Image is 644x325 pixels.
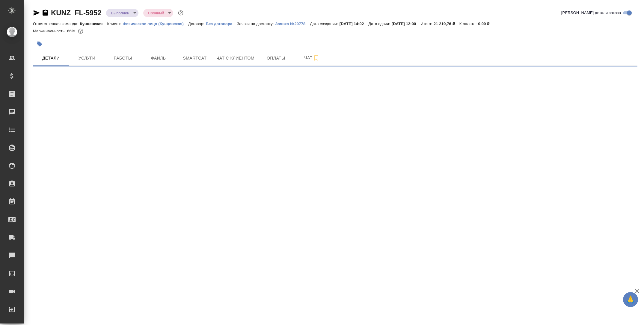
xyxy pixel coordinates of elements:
a: KUNZ_FL-5952 [51,9,101,17]
p: Заявка №20778 [275,22,310,26]
p: Кунцевская [80,22,107,26]
button: Выполнен [109,10,131,16]
span: Чат [298,54,326,62]
svg: Подписаться [313,54,320,62]
p: Ответственная команда: [33,22,80,26]
span: Работы [108,54,137,62]
p: Заявки на доставку: [237,22,275,26]
span: [PERSON_NAME] детали заказа [561,10,621,16]
span: Smartcat [180,54,209,62]
button: Скопировать ссылку [42,9,49,16]
button: Скопировать ссылку для ЯМессенджера [33,9,40,16]
span: Детали [37,54,65,62]
span: Чат с клиентом [216,54,254,62]
p: [DATE] 14:02 [340,22,369,26]
span: Услуги [73,54,101,62]
p: Клиент: [107,22,123,26]
button: Срочный [146,10,166,16]
span: Файлы [144,54,173,62]
p: Дата сдачи: [368,22,391,26]
a: Без договора [206,21,237,26]
span: 🙏 [625,293,636,306]
p: 21 219,76 ₽ [434,22,459,26]
div: Выполнен [106,9,138,17]
a: Физическое лицо (Кунцевская) [123,21,188,26]
p: К оплате: [459,22,478,26]
p: Дата создания: [310,22,339,26]
p: Маржинальность: [33,29,67,33]
div: Выполнен [143,9,173,17]
p: Итого: [420,22,433,26]
p: Договор: [188,22,206,26]
span: Оплаты [262,54,290,62]
button: 6100.23 RUB; [77,27,85,35]
button: Заявка №20778 [275,21,310,27]
p: [DATE] 12:00 [392,22,421,26]
p: 66% [67,29,76,33]
button: Доп статусы указывают на важность/срочность заказа [177,9,185,17]
button: 🙏 [623,292,638,307]
button: Добавить тэг [33,37,46,51]
p: 0,00 ₽ [478,22,494,26]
